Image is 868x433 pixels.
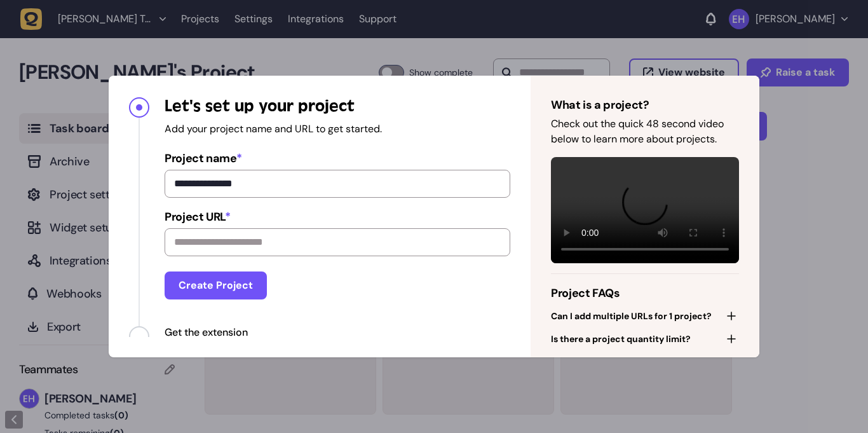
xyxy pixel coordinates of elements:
[551,116,739,147] p: Check out the quick 48 second video below to learn more about projects.
[165,149,510,167] span: Project name
[551,284,739,302] h4: Project FAQs
[551,157,739,263] video: Your browser does not support the video tag.
[165,228,510,256] input: Project URL*
[551,310,712,322] span: Can I add multiple URLs for 1 project?
[551,96,739,114] h4: What is a project?
[551,333,691,345] span: Is there a project quantity limit?
[165,170,510,198] input: Project name*
[165,121,510,137] p: Add your project name and URL to get started.
[551,355,670,368] span: How do I invite teammates?
[165,325,276,340] span: Get the extension
[109,76,531,357] nav: Progress
[551,330,739,348] button: Is there a project quantity limit?
[165,271,267,299] button: Create Project
[551,307,739,325] button: Can I add multiple URLs for 1 project?
[551,353,739,371] button: How do I invite teammates?
[165,96,510,116] h4: Let's set up your project
[165,208,510,226] span: Project URL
